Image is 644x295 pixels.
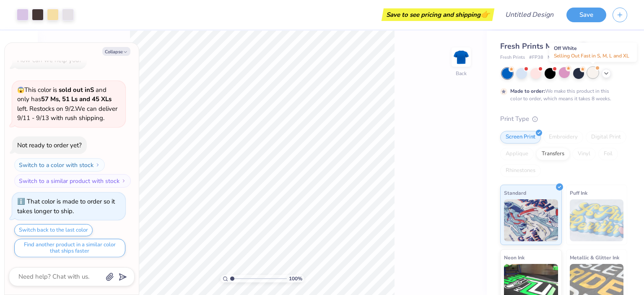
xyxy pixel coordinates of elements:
[549,42,637,62] div: Off White
[456,70,467,77] div: Back
[504,188,526,197] span: Standard
[570,199,624,241] img: Puff Ink
[41,95,112,103] strong: 57 Ms, 51 Ls and 45 XLs
[17,56,82,64] div: How can we help you?
[59,86,94,94] strong: sold out in S
[598,148,618,160] div: Foil
[572,148,596,160] div: Vinyl
[14,174,131,188] button: Switch to a similar product with stock
[543,131,583,144] div: Embroidery
[14,239,125,257] button: Find another product in a similar color that ships faster
[121,178,126,183] img: Switch to a similar product with stock
[566,8,606,22] button: Save
[504,199,558,241] img: Standard
[529,54,543,61] span: # FP38
[504,253,525,262] span: Neon Ink
[500,164,541,177] div: Rhinestones
[500,41,576,51] span: Fresh Prints Mini Tee
[570,253,619,262] span: Metallic & Glitter Ink
[510,87,613,102] div: We make this product in this color to order, which means it takes 8 weeks.
[102,47,130,56] button: Collapse
[14,224,93,236] button: Switch back to the last color
[586,131,626,144] div: Digital Print
[453,49,470,65] img: Back
[554,52,629,59] span: Selling Out Fast in S, M, L and XL
[480,9,490,19] span: 👉
[289,275,302,282] span: 100 %
[510,88,545,94] strong: Made to order:
[95,162,100,167] img: Switch to a color with stock
[570,188,587,197] span: Puff Ink
[17,141,82,149] div: Not ready to order yet?
[499,6,560,23] input: Untitled Design
[384,8,492,21] div: Save to see pricing and shipping
[17,86,117,123] span: This color is and only has left . Restocks on 9/2. We can deliver 9/11 - 9/13 with rush shipping.
[17,86,24,94] span: 😱
[500,114,627,124] div: Print Type
[14,158,105,172] button: Switch to a color with stock
[500,148,534,160] div: Applique
[500,54,525,61] span: Fresh Prints
[500,131,541,144] div: Screen Print
[17,197,115,215] div: That color is made to order so it takes longer to ship.
[536,148,570,160] div: Transfers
